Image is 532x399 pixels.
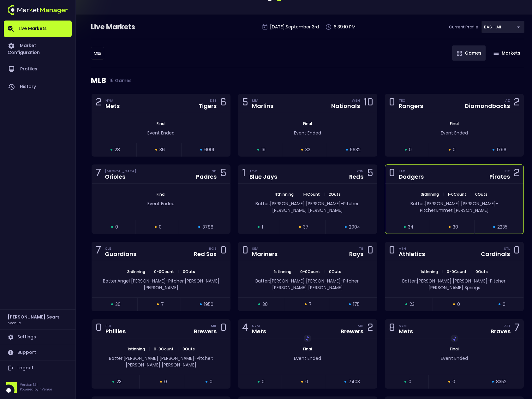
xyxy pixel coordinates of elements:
[445,269,469,274] span: 0 - 0 Count
[103,278,166,284] span: Batter: Angel [PERSON_NAME]
[4,37,72,60] a: Market Configuration
[8,5,68,15] img: logo
[262,224,263,230] span: 1
[457,51,462,56] img: gameIcon
[4,21,72,37] a: Live Markets
[399,174,424,180] div: Dodgers
[452,336,457,341] img: replayImg
[8,313,60,320] h2: [PERSON_NAME] Sears
[194,329,217,334] div: Brewers
[503,301,505,308] span: 0
[399,323,413,328] div: NYM
[196,174,217,180] div: Padres
[448,346,461,352] span: Final
[420,207,489,213] span: Pitcher: Emmet [PERSON_NAME]
[505,169,510,174] div: PIT
[481,21,524,33] div: BAS - All
[176,346,181,352] span: |
[4,382,72,393] div: Version 1.31Powered by nVenue
[399,169,424,174] div: LAD
[303,224,308,230] span: 37
[399,246,425,251] div: ATH
[298,269,322,274] span: 0 - 0 Count
[349,378,360,385] span: 7403
[105,246,136,251] div: CLE
[159,224,162,230] span: 0
[115,224,118,230] span: 0
[105,103,120,109] div: Mets
[194,251,217,257] div: Red Sox
[409,301,415,308] span: 23
[309,301,312,308] span: 7
[504,323,511,328] div: ATL
[305,336,310,341] img: replayImg
[446,192,468,197] span: 1 - 0 Count
[147,346,152,352] span: |
[105,323,126,328] div: PHI
[440,269,445,274] span: |
[334,24,356,30] p: 6:39:10 PM
[255,200,341,207] span: Batter: [PERSON_NAME] [PERSON_NAME]
[117,378,122,385] span: 23
[242,168,246,180] div: 1
[514,323,520,335] div: 7
[453,146,456,153] span: 0
[419,269,440,274] span: 1st Inning
[20,382,52,387] p: Version 1.31
[270,24,319,30] p: [DATE] , September 3 rd
[364,98,373,109] div: 10
[147,130,175,136] span: Event Ended
[349,251,363,257] div: Rays
[242,246,248,257] div: 0
[301,346,314,352] span: Final
[331,103,360,109] div: Nationals
[349,224,360,230] span: 2004
[144,278,219,291] span: Pitcher: [PERSON_NAME] [PERSON_NAME]
[105,169,136,174] div: [MEDICAL_DATA]
[252,246,278,251] div: SEA
[402,278,487,284] span: Batter: [PERSON_NAME] [PERSON_NAME]
[202,224,213,230] span: 3788
[341,200,343,207] span: -
[428,278,506,291] span: Pitcher: [PERSON_NAME] Springs
[210,98,217,103] div: DET
[327,269,343,274] span: 0 Outs
[220,98,226,109] div: 6
[350,146,361,153] span: 5632
[357,169,363,174] div: CIN
[322,192,327,197] span: |
[96,323,102,335] div: 0
[252,98,273,103] div: MIA
[4,330,72,345] a: Settings
[399,103,423,109] div: Rangers
[115,146,120,153] span: 28
[209,246,217,251] div: BOS
[296,192,301,197] span: |
[305,146,310,153] span: 32
[272,269,293,274] span: 1st Inning
[487,278,490,284] span: -
[367,168,373,180] div: 5
[211,323,217,328] div: MIL
[261,146,266,153] span: 19
[294,130,321,136] span: Event Ended
[514,98,520,109] div: 2
[301,192,322,197] span: 1 - 1 Count
[155,121,167,126] span: Final
[399,251,425,257] div: Athletics
[199,103,217,109] div: Tigers
[497,224,507,230] span: 2235
[105,98,120,103] div: NYM
[91,67,524,94] div: MLB
[181,269,197,274] span: 0 Outs
[497,146,506,153] span: 1796
[8,320,21,325] h3: nVenue
[468,192,473,197] span: |
[399,98,423,103] div: TEX
[301,121,314,126] span: Final
[322,269,327,274] span: |
[242,323,248,335] div: 4
[327,192,343,197] span: 2 Outs
[105,251,136,257] div: Guardians
[220,168,226,180] div: 5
